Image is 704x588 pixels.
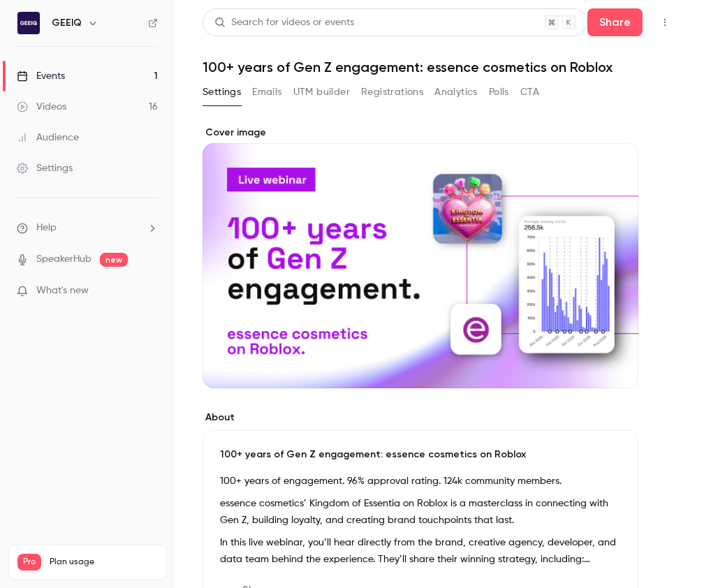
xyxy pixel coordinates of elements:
button: UTM builder [293,81,350,103]
p: 100+ years of engagement. 96% approval rating. 124k community members. [220,473,621,490]
button: Settings [203,81,241,103]
div: Events [17,69,65,83]
label: About [203,411,638,425]
p: essence cosmetics’ Kingdom of Essentia on Roblox is a masterclass in connecting with Gen Z, build... [220,495,621,529]
div: Videos [17,100,66,114]
span: Plan usage [50,557,157,568]
h1: 100+ years of Gen Z engagement: essence cosmetics on Roblox [203,59,676,75]
section: Cover image [203,126,638,388]
button: Emails [252,81,281,103]
button: Analytics [434,81,478,103]
label: Cover image [203,126,638,140]
button: Share [587,8,643,36]
p: In this live webinar, you’ll hear directly from the brand, creative agency, developer, and data t... [220,534,621,568]
img: GEEIQ [17,12,40,34]
span: new [100,253,128,267]
li: help-dropdown-opener [17,221,158,235]
span: Help [36,221,57,235]
span: Pro [17,554,41,571]
button: Polls [489,81,509,103]
p: 100+ years of Gen Z engagement: essence cosmetics on Roblox [220,448,621,462]
div: Settings [17,161,73,175]
span: What's new [36,284,89,298]
div: Audience [17,131,79,145]
button: Registrations [361,81,423,103]
button: CTA [520,81,539,103]
a: SpeakerHub [36,252,91,267]
h6: GEEIQ [52,16,82,30]
div: Search for videos or events [214,15,354,30]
